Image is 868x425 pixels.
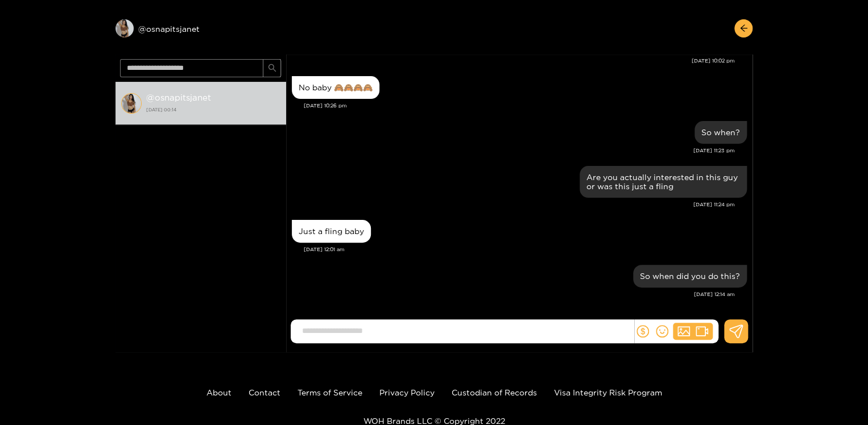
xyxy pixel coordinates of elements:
a: Privacy Policy [379,388,435,397]
div: So when? [701,128,740,137]
div: [DATE] 10:26 pm [304,102,747,110]
div: @osnapitsjanet [115,19,286,37]
strong: [DATE] 00:14 [146,105,280,115]
a: Custodian of Records [452,388,537,397]
div: No baby 🙈🙈🙈🙈 [299,83,373,92]
div: Sep. 28, 12:14 am [633,265,747,287]
button: dollar [634,323,651,340]
a: Contact [249,388,280,397]
span: smile [656,325,668,338]
strong: @ osnapitsjanet [146,93,211,102]
span: picture [677,325,690,338]
div: Sep. 27, 11:23 pm [695,121,747,144]
span: dollar [636,325,649,338]
button: arrow-left [734,19,753,37]
span: search [268,64,276,73]
div: [DATE] 11:23 pm [292,147,735,155]
button: search [263,59,281,77]
img: conversation [121,93,142,114]
div: [DATE] 12:14 am [292,290,735,298]
div: [DATE] 10:02 pm [292,57,735,65]
div: Sep. 28, 12:01 am [292,220,371,243]
a: Terms of Service [297,388,362,397]
div: [DATE] 12:01 am [304,245,747,253]
div: Just a fling baby [299,227,364,236]
span: arrow-left [739,24,748,34]
div: Sep. 27, 11:24 pm [580,166,747,198]
a: Visa Integrity Risk Program [554,388,662,397]
a: About [206,388,232,397]
div: [DATE] 11:24 pm [292,201,735,209]
div: So when did you do this? [640,272,740,281]
span: video-camera [696,325,708,338]
div: Are you actually interested in this guy or was this just a fling [586,173,740,191]
button: picturevideo-camera [673,323,713,340]
div: Sep. 27, 10:26 pm [292,76,379,99]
